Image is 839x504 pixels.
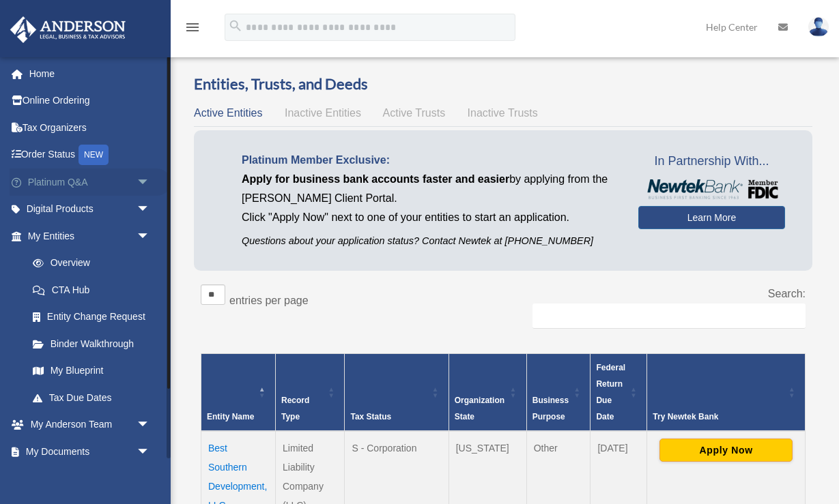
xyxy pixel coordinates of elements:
[19,276,164,303] a: CTA Hub
[229,295,309,306] label: entries per page
[19,303,164,331] a: Entity Change Request
[10,141,171,169] a: Order StatusNEW
[285,107,361,119] span: Inactive Entities
[137,168,164,196] span: arrow_drop_down
[19,330,164,357] a: Binder Walkthrough
[808,17,829,37] img: User Pic
[10,168,171,196] a: Platinum Q&Aarrow_drop_down
[383,107,446,119] span: Active Trusts
[468,107,538,119] span: Inactive Trusts
[184,24,201,35] a: menu
[532,396,569,421] span: Business Purpose
[591,354,647,432] th: Federal Return Due Date: Activate to sort
[242,208,618,227] p: Click "Apply Now" next to one of your entities to start an application.
[201,354,276,432] th: Entity Name: Activate to invert sorting
[10,438,171,465] a: My Documentsarrow_drop_down
[350,412,391,421] span: Tax Status
[19,357,164,385] a: My Blueprint
[137,222,164,250] span: arrow_drop_down
[768,288,806,299] label: Search:
[228,18,243,33] i: search
[345,354,449,432] th: Tax Status: Activate to sort
[10,60,171,87] a: Home
[10,196,171,223] a: Digital Productsarrow_drop_down
[653,409,784,425] div: Try Newtek Bank
[526,354,591,432] th: Business Purpose: Activate to sort
[242,173,509,185] span: Apply for business bank accounts faster and easier
[10,87,171,115] a: Online Ordering
[596,363,625,421] span: Federal Return Due Date
[242,233,618,250] p: Questions about your application status? Contact Newtek at [PHONE_NUMBER]
[194,107,262,119] span: Active Entities
[19,384,164,411] a: Tax Due Dates
[242,151,618,170] p: Platinum Member Exclusive:
[6,16,130,43] img: Anderson Advisors Platinum Portal
[207,412,254,421] span: Entity Name
[275,354,345,432] th: Record Type: Activate to sort
[137,196,164,224] span: arrow_drop_down
[137,411,164,439] span: arrow_drop_down
[10,114,171,141] a: Tax Organizers
[659,439,793,462] button: Apply Now
[449,354,526,432] th: Organization State: Activate to sort
[184,19,201,35] i: menu
[79,145,109,165] div: NEW
[137,438,164,466] span: arrow_drop_down
[10,411,171,439] a: My Anderson Teamarrow_drop_down
[194,74,812,95] h3: Entities, Trusts, and Deeds
[647,354,806,432] th: Try Newtek Bank : Activate to sort
[645,179,778,199] img: NewtekBankLogoSM.png
[10,222,164,250] a: My Entitiesarrow_drop_down
[242,170,618,208] p: by applying from the [PERSON_NAME] Client Portal.
[281,396,309,421] span: Record Type
[455,396,504,421] span: Organization State
[638,151,785,173] span: In Partnership With...
[19,250,157,277] a: Overview
[638,206,785,229] a: Learn More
